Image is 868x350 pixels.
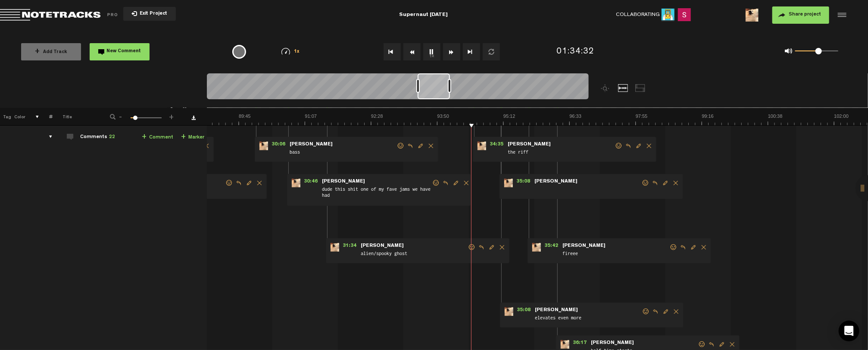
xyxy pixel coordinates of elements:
span: 31:34 [339,243,360,252]
span: Share project [789,12,821,17]
span: Reply to comment [678,244,688,250]
span: 30:06 [268,142,289,150]
img: ACg8ocJAb0TdUjAQCGDpaq8GdX5So0bc8qDBDljAwLuhVOfq31AqBBWK=s96-c [662,8,674,21]
img: ACg8ocL5gwKw5pd07maQ2lhPOff6WT8m3IvDddvTE_9JOcBkgrnxFAKk=s96-c [478,142,486,150]
button: New Comment [90,43,150,60]
span: [PERSON_NAME] [590,340,635,346]
div: Open Intercom Messenger [839,321,859,341]
img: ACg8ocL5gwKw5pd07maQ2lhPOff6WT8m3IvDddvTE_9JOcBkgrnxFAKk=s96-c [259,142,268,150]
div: 1x [269,48,313,55]
span: Reply to comment [476,244,487,250]
span: Delete comment [461,180,471,186]
span: [PERSON_NAME] [562,243,606,249]
span: [PERSON_NAME] [507,142,552,148]
span: [PERSON_NAME] [289,142,334,148]
span: the riff [507,148,615,158]
span: New Comment [107,49,141,54]
span: 30:46 [300,179,321,187]
div: Comments [80,134,115,141]
span: Delete comment [727,341,737,347]
button: +Add Track [21,43,81,60]
img: ACg8ocL5gwKw5pd07maQ2lhPOff6WT8m3IvDddvTE_9JOcBkgrnxFAKk=s96-c [746,9,759,22]
span: Reply to comment [234,180,244,186]
span: 22 [109,135,115,140]
a: Download comments [191,116,196,120]
span: elevates even more [534,314,642,324]
button: Fast Forward [443,43,460,60]
span: Delete comment [671,180,681,186]
button: Go to beginning [384,43,401,60]
span: Delete comment [254,180,265,186]
span: Edit comment [634,143,644,149]
span: fireee [562,250,669,259]
div: {{ tooltip_message }} [232,45,246,59]
span: 36:17 [569,340,590,349]
span: Reply to comment [440,180,451,186]
button: Rewind [403,43,421,60]
img: speedometer.svg [281,48,290,55]
span: Add Track [35,50,67,55]
span: Edit comment [451,180,461,186]
img: ACg8ocL5gwKw5pd07maQ2lhPOff6WT8m3IvDddvTE_9JOcBkgrnxFAKk=s96-c [505,307,513,316]
button: Loop [483,43,500,60]
span: + [168,113,175,118]
span: dude this shit one of my fave jams we have had [321,186,432,202]
button: Go to end [463,43,480,60]
div: comments [41,132,54,141]
span: 35:08 [513,179,534,187]
span: Edit comment [661,309,671,315]
span: alien/spooky ghost [360,250,468,259]
span: Delete comment [644,143,654,149]
span: Delete comment [426,143,436,149]
th: Color [13,108,26,125]
span: Edit comment [660,180,671,186]
span: Reply to comment [650,180,660,186]
span: 35:08 [513,307,534,316]
span: Edit comment [244,180,254,186]
a: Comment [142,132,173,142]
span: + [35,48,40,55]
th: # [39,108,53,125]
span: [PERSON_NAME] [321,179,366,185]
img: ACg8ocL5gwKw5pd07maQ2lhPOff6WT8m3IvDddvTE_9JOcBkgrnxFAKk=s96-c [561,340,569,349]
span: [PERSON_NAME] [360,243,405,249]
button: Exit Project [123,7,176,21]
button: Share project [772,6,829,24]
img: ACg8ocKVEwFPSesH02ewtfngz2fGMP7GWhe_56zcumKuySUX2cd_4A=s96-c [678,8,691,21]
span: Edit comment [688,244,699,250]
img: ACg8ocL5gwKw5pd07maQ2lhPOff6WT8m3IvDddvTE_9JOcBkgrnxFAKk=s96-c [532,243,541,252]
img: ACg8ocL5gwKw5pd07maQ2lhPOff6WT8m3IvDddvTE_9JOcBkgrnxFAKk=s96-c [504,179,513,187]
span: Delete comment [699,244,709,250]
button: 1x [423,43,440,60]
img: ACg8ocL5gwKw5pd07maQ2lhPOff6WT8m3IvDddvTE_9JOcBkgrnxFAKk=s96-c [292,179,300,187]
span: Reply to comment [706,341,717,347]
span: bass [289,148,397,158]
span: Delete comment [497,244,507,250]
span: 1x [294,50,300,54]
span: 34:35 [486,142,507,150]
span: [PERSON_NAME] [534,179,578,185]
span: Edit comment [717,341,727,347]
a: Marker [181,132,204,142]
span: Reply to comment [623,143,634,149]
span: + [181,134,186,141]
span: 35:42 [541,243,562,252]
span: Delete comment [671,309,681,315]
span: Edit comment [487,244,497,250]
span: + [142,134,147,141]
img: ACg8ocL5gwKw5pd07maQ2lhPOff6WT8m3IvDddvTE_9JOcBkgrnxFAKk=s96-c [331,243,339,252]
span: Exit Project [137,12,167,16]
span: - [117,113,124,118]
div: Collaborating [616,8,694,22]
div: 01:34:32 [556,46,594,58]
span: [PERSON_NAME] [534,307,579,313]
span: Reply to comment [405,143,415,149]
th: Title [53,108,99,125]
span: Edit comment [415,143,426,149]
span: Reply to comment [650,309,661,315]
